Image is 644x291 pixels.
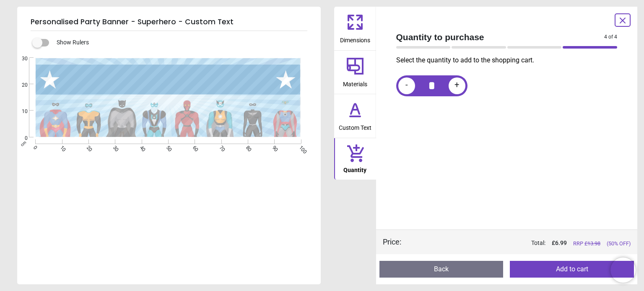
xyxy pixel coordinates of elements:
span: Quantity [343,162,366,175]
p: Select the quantity to add to the shopping cart. [396,56,624,65]
span: RRP [573,240,600,247]
span: 20 [12,82,28,89]
div: Show Rulers [37,38,321,48]
span: Custom Text [339,120,371,132]
button: Add to cart [510,261,634,278]
span: + [454,80,459,91]
span: £ [552,239,567,247]
span: Quantity to purchase [396,31,605,43]
button: Custom Text [334,94,376,138]
span: Materials [343,76,367,89]
span: 4 of 4 [604,33,617,41]
button: Back [379,261,504,278]
iframe: Brevo live chat [610,258,636,283]
span: Dimensions [340,32,370,45]
span: 0 [12,135,28,142]
span: 30 [12,55,28,62]
button: Dimensions [334,7,376,50]
div: Total: [414,239,631,247]
span: 6.99 [555,239,567,246]
div: Price : [383,237,401,247]
h5: Personalised Party Banner - Superhero - Custom Text [31,13,307,31]
span: 10 [12,108,28,115]
button: Materials [334,51,376,94]
button: Quantity [334,138,376,180]
span: £ 13.98 [584,240,600,247]
span: - [405,80,408,91]
span: (50% OFF) [607,240,631,247]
